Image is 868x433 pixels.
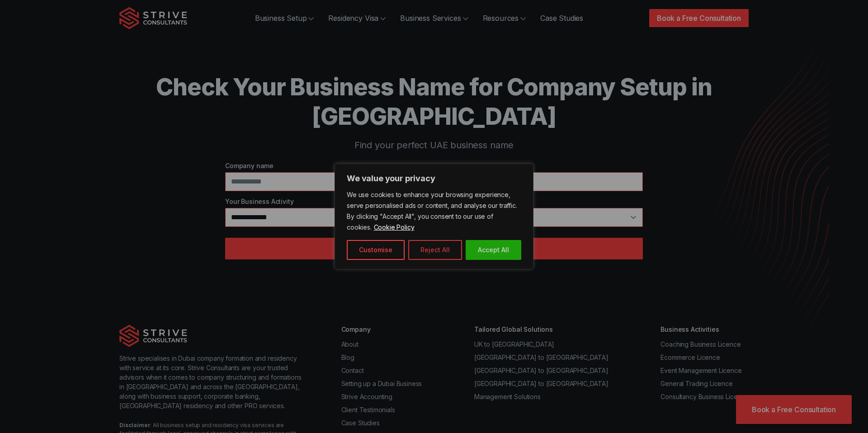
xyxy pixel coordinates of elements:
[408,240,462,260] button: Reject All
[347,173,521,184] p: We value your privacy
[373,223,415,231] a: Cookie Policy
[466,240,521,260] button: Accept All
[347,189,521,233] p: We use cookies to enhance your browsing experience, serve personalised ads or content, and analys...
[347,240,405,260] button: Customise
[335,164,533,269] div: We value your privacy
